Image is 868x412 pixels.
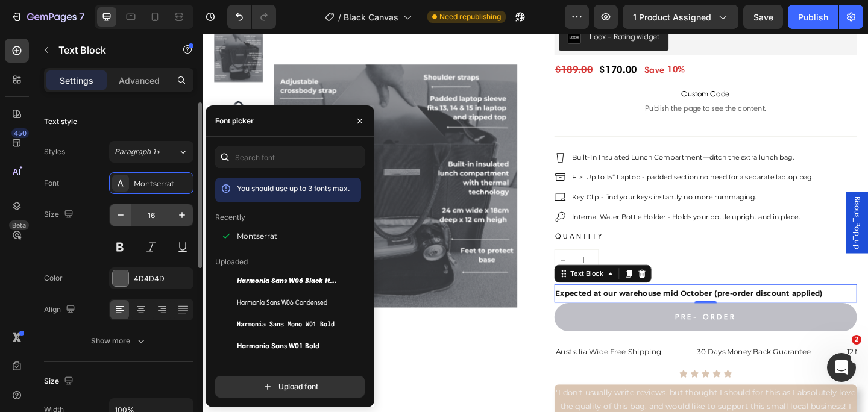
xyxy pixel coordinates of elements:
[215,146,365,168] input: Search font
[401,152,664,161] span: Fits Up to 15” Laptop - padded section no need for a separate laptop bag.
[401,173,602,183] span: Key Clip - find your keys instantly no more rummaging.
[237,231,277,242] span: Montserrat
[115,146,160,157] span: Paragraph 1*
[119,74,160,87] p: Advanced
[827,353,856,382] iframe: Intercom live chat
[788,5,838,29] button: Publish
[743,5,783,29] button: Save
[262,381,318,393] div: Upload font
[383,236,401,257] button: decrement
[384,339,499,353] p: Australia Wide Free Shipping
[798,11,828,23] div: Publish
[237,297,327,308] span: Harmonia Sans W06 Condensed
[237,319,335,329] span: Harmonia Sans Mono W01 Bold
[109,141,193,163] button: Paragraph 1*
[439,11,501,22] span: Need republishing
[401,130,643,139] span: Built-In Insulated Lunch Compartment—ditch the extra lunch bag.
[44,116,77,127] div: Text style
[215,116,254,126] div: Font picker
[134,273,190,284] div: 4D4D4D
[215,376,365,398] button: Upload font
[227,5,276,29] div: Undo/Redo
[237,184,350,193] span: You should use up to 3 fonts max.
[382,76,712,88] span: Publish the page to see the content.
[382,273,712,293] div: Rich Text Editor. Editing area: main
[58,43,161,57] p: Text Block
[44,273,63,284] div: Color
[852,335,861,345] span: 2
[91,335,147,347] div: Show more
[9,220,29,230] div: Beta
[623,5,738,29] button: 1 product assigned
[5,5,90,29] button: 7
[60,74,93,87] p: Settings
[504,30,526,48] div: 10%
[514,303,579,314] div: PRE- ORDER
[633,11,711,23] span: 1 product assigned
[478,30,504,49] div: Save
[237,340,319,351] span: Harmonia Sans W01 Bold
[753,12,773,22] span: Save
[428,236,446,257] button: increment
[383,278,675,287] strong: Expected at our warehouse mid October (pre-order discount applied)
[700,339,773,353] p: 12 Month Warranty
[44,178,59,189] div: Font
[44,146,65,157] div: Styles
[705,177,717,234] span: Bisous_Pop_up
[44,330,193,352] button: Show more
[11,128,29,138] div: 450
[44,302,78,318] div: Align
[382,214,712,229] div: Quantity
[382,30,426,49] div: $189.00
[44,373,76,390] div: Size
[338,11,341,23] span: /
[382,293,712,324] button: PRE- ORDER
[215,257,248,267] p: Uploaded
[44,207,76,223] div: Size
[215,212,245,223] p: Recently
[344,11,398,23] span: Black Canvas
[382,59,712,73] span: Custom Code
[401,236,428,257] input: quantity
[430,30,473,49] div: $170.00
[397,256,438,267] div: Text Block
[536,338,663,354] div: 30 days money back guarantee
[203,34,868,412] iframe: Design area
[134,178,190,189] div: Montserrat
[79,10,84,24] p: 7
[401,195,650,204] span: Internal Water Bottle Holder - Holds your bottle upright and in place.
[237,275,337,286] span: Harmonia Sans W06 Black Italic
